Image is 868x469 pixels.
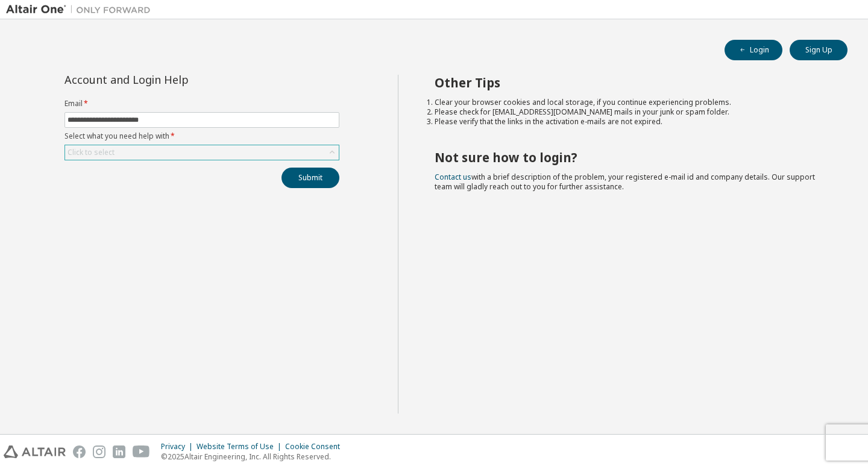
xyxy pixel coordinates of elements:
[6,4,157,16] img: Altair One
[64,99,339,109] label: Email
[435,150,826,165] h2: Not sure how to login?
[161,442,197,452] div: Privacy
[435,172,815,192] span: with a brief description of the problem, your registered e-mail id and company details. Our suppo...
[725,40,782,60] button: Login
[285,442,347,452] div: Cookie Consent
[133,445,150,458] img: youtube.svg
[161,452,347,462] p: © 2025 Altair Engineering, Inc. All Rights Reserved.
[113,445,125,458] img: linkedin.svg
[73,445,86,458] img: facebook.svg
[64,131,339,141] label: Select what you need help with
[4,445,66,458] img: altair_logo.svg
[435,172,471,182] a: Contact us
[64,75,285,84] div: Account and Login Help
[197,442,285,452] div: Website Terms of Use
[435,117,826,127] li: Please verify that the links in the activation e-mails are not expired.
[435,75,826,90] h2: Other Tips
[93,445,105,458] img: instagram.svg
[435,107,826,117] li: Please check for [EMAIL_ADDRESS][DOMAIN_NAME] mails in your junk or spam folder.
[435,98,826,107] li: Clear your browser cookies and local storage, if you continue experiencing problems.
[65,145,339,160] div: Click to select
[281,168,339,188] button: Submit
[68,148,115,157] div: Click to select
[790,40,848,60] button: Sign Up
